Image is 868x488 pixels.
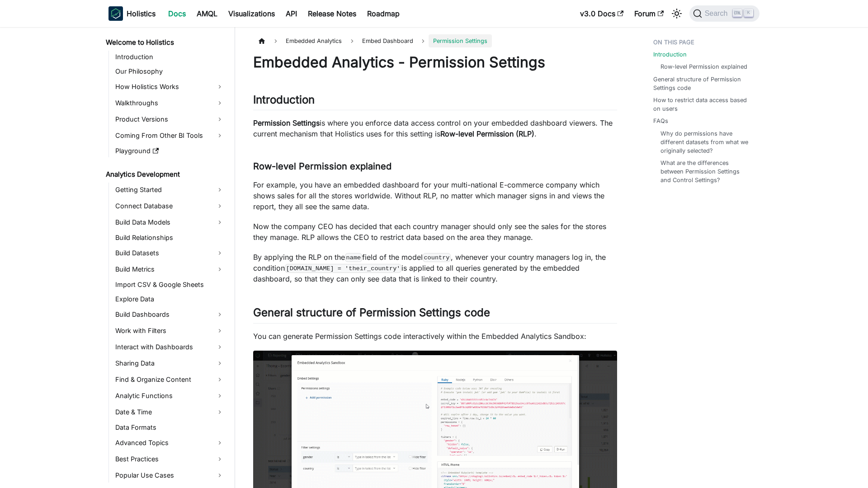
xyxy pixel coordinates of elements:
a: Docs [163,6,191,21]
button: Search (Ctrl+K) [689,5,759,22]
a: Why do permissions have different datasets from what we originally selected? [660,129,750,155]
a: Home page [253,34,270,47]
a: Introduction [113,51,227,63]
b: Holistics [127,8,156,19]
h2: General structure of Permission Settings code [253,306,617,323]
a: Best Practices [113,452,227,466]
a: Build Datasets [113,246,227,260]
a: Embed Dashboard [358,34,418,47]
a: Forum [629,6,669,21]
a: FAQs [653,117,668,125]
a: Our Philosophy [113,65,227,78]
a: General structure of Permission Settings code [653,75,754,92]
a: Advanced Topics [113,436,227,450]
a: Product Versions [113,112,227,127]
nav: Docs sidebar [99,27,235,488]
a: Getting Started [113,183,227,197]
p: Now the company CEO has decided that each country manager should only see the sales for the store... [253,221,617,243]
span: Permission Settings [429,34,492,47]
a: Analytic Functions [113,389,227,403]
a: Connect Database [113,199,227,213]
code: country [423,253,451,262]
a: v3.0 Docs [575,6,629,21]
a: Introduction [653,50,687,59]
h2: Introduction [253,93,617,110]
a: Coming From Other BI Tools [113,128,227,143]
a: Build Data Models [113,215,227,230]
a: Row-level Permission explained [660,62,747,71]
a: HolisticsHolistics [108,6,156,21]
a: Build Relationships [113,231,227,244]
button: Switch between dark and light mode (currently light mode) [670,6,684,21]
span: Embedded Analytics [281,34,346,47]
a: Data Formats [113,421,227,434]
a: Sharing Data [113,356,227,371]
a: How Holistics Works [113,80,227,94]
a: Work with Filters [113,324,227,338]
strong: Row-level Permission (RLP) [440,129,534,138]
h3: Row-level Permission explained [253,161,617,172]
a: Roadmap [362,6,405,21]
a: Explore Data [113,293,227,305]
img: Holistics [108,6,123,21]
code: name [345,253,362,262]
a: Visualizations [223,6,280,21]
p: For example, you have an embedded dashboard for your multi-national E-commerce company which show... [253,179,617,212]
a: Import CSV & Google Sheets [113,278,227,291]
h1: Embedded Analytics - Permission Settings [253,53,617,71]
a: Release Notes [302,6,362,21]
span: Search [702,9,733,18]
a: Walkthroughs [113,96,227,110]
p: is where you enforce data access control on your embedded dashboard viewers. The current mechanis... [253,117,617,139]
a: Build Dashboards [113,307,227,322]
a: What are the differences between Permission Settings and Control Settings? [660,159,750,185]
a: Build Metrics [113,262,227,277]
span: Embed Dashboard [362,38,413,44]
a: Playground [113,145,227,157]
code: [DOMAIN_NAME] = 'their_country' [285,264,401,273]
a: Date & Time [113,405,227,419]
a: API [280,6,302,21]
strong: Permission Settings [253,118,320,127]
a: How to restrict data access based on users [653,96,754,113]
a: Analytics Development [103,168,227,181]
a: Welcome to Holistics [103,36,227,49]
nav: Breadcrumbs [253,34,617,47]
a: Find & Organize Content [113,372,227,387]
a: Popular Use Cases [113,468,227,483]
a: Interact with Dashboards [113,340,227,354]
a: AMQL [191,6,223,21]
kbd: K [744,9,753,17]
p: You can generate Permission Settings code interactively within the Embedded Analytics Sandbox: [253,331,617,342]
p: By applying the RLP on the field of the model , whenever your country managers log in, the condit... [253,252,617,284]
